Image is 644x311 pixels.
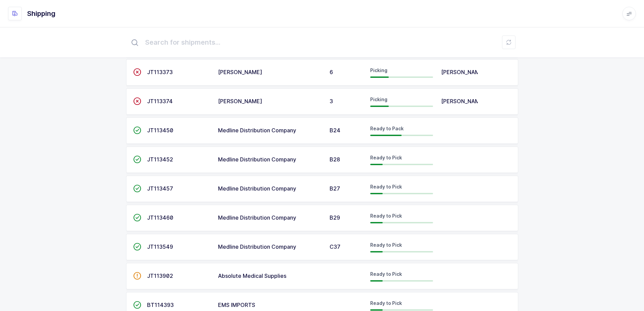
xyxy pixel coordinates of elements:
span: Absolute Medical Supplies [218,272,286,279]
span: Medline Distribution Company [218,127,296,134]
span:  [133,214,141,221]
span: B28 [330,156,340,163]
span: Picking [370,67,387,73]
span: JT113902 [147,272,173,279]
span: JT113374 [147,98,173,105]
span: JT113450 [147,127,173,134]
span: JT113452 [147,156,173,163]
span: B27 [330,185,340,192]
span: [PERSON_NAME] [441,69,485,75]
span:  [133,272,141,279]
span: JT113549 [147,243,173,250]
span:  [133,156,141,163]
span: EMS IMPORTS [218,302,255,308]
span: 6 [330,69,333,75]
span: [PERSON_NAME] [441,98,485,105]
span:  [133,243,141,250]
span: JT113373 [147,69,173,75]
span: JT113460 [147,214,173,221]
span: Ready to Pack [370,126,404,131]
span: Ready to Pick [370,242,402,248]
span:  [133,185,141,192]
span:  [133,69,141,75]
span: B24 [330,127,340,134]
span: Ready to Pick [370,300,402,306]
span: Ready to Pick [370,213,402,219]
span: Ready to Pick [370,184,402,190]
span: Picking [370,96,387,102]
span: [PERSON_NAME] [218,69,262,75]
h1: Shipping [27,8,55,19]
input: Search for shipments... [126,31,518,53]
span:  [133,302,141,308]
span: JT113457 [147,185,173,192]
span: Ready to Pick [370,271,402,277]
span:  [133,98,141,105]
span: Ready to Pick [370,155,402,160]
span: Medline Distribution Company [218,214,296,221]
span: 3 [330,98,333,105]
span: B29 [330,214,340,221]
span: Medline Distribution Company [218,185,296,192]
span: BT114393 [147,302,174,308]
span: Medline Distribution Company [218,243,296,250]
span:  [133,127,141,134]
span: Medline Distribution Company [218,156,296,163]
span: C37 [330,243,340,250]
span: [PERSON_NAME] [218,98,262,105]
